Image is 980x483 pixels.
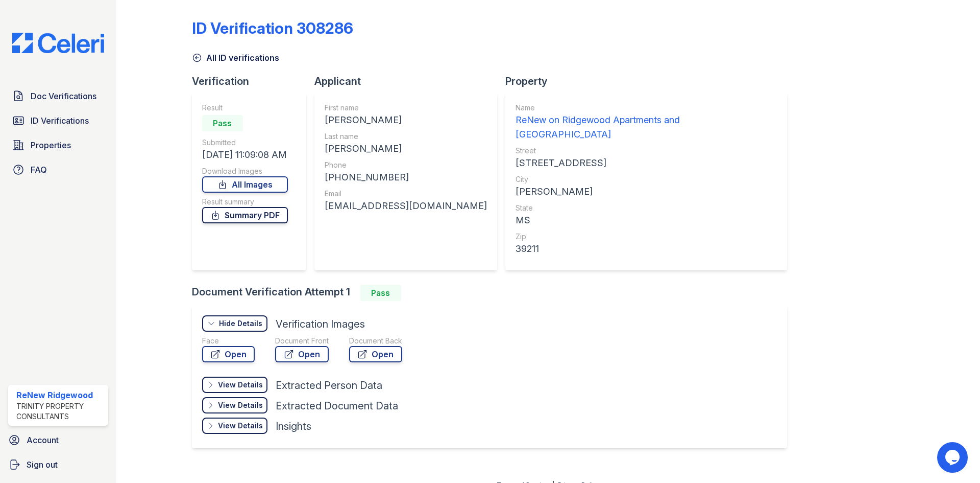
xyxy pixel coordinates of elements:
[516,174,777,185] div: City
[219,318,262,329] div: Hide Details
[516,113,777,142] div: ReNew on Ridgewood Apartments and [GEOGRAPHIC_DATA]
[349,336,402,346] div: Document Back
[202,137,288,148] div: Submitted
[31,114,89,127] span: ID Verifications
[31,164,47,176] span: FAQ
[16,389,104,401] div: ReNew Ridgewood
[202,103,288,113] div: Result
[4,430,112,450] a: Account
[192,52,279,64] a: All ID verifications
[192,285,795,301] div: Document Verification Attempt 1
[516,146,777,156] div: Street
[505,74,795,88] div: Property
[516,242,777,256] div: 39211
[31,139,71,151] span: Properties
[516,103,777,142] a: Name ReNew on Ridgewood Apartments and [GEOGRAPHIC_DATA]
[8,135,108,155] a: Properties
[276,399,398,413] div: Extracted Document Data
[4,454,112,475] a: Sign out
[202,176,288,193] a: All Images
[516,156,777,170] div: [STREET_ADDRESS]
[325,170,487,185] div: [PHONE_NUMBER]
[16,401,104,422] div: Trinity Property Consultants
[31,90,96,102] span: Doc Verifications
[276,317,365,331] div: Verification Images
[27,458,58,471] span: Sign out
[325,142,487,156] div: [PERSON_NAME]
[192,74,314,88] div: Verification
[349,346,402,362] a: Open
[202,346,255,362] a: Open
[192,19,353,37] div: ID Verification 308286
[202,148,288,162] div: [DATE] 11:09:08 AM
[8,86,108,106] a: Doc Verifications
[325,113,487,127] div: [PERSON_NAME]
[325,103,487,113] div: First name
[275,336,329,346] div: Document Front
[360,285,401,301] div: Pass
[276,419,311,433] div: Insights
[516,213,777,227] div: MS
[516,103,777,113] div: Name
[276,378,382,393] div: Extracted Person Data
[202,336,255,346] div: Face
[27,434,59,446] span: Account
[8,110,108,131] a: ID Verifications
[516,185,777,199] div: [PERSON_NAME]
[202,166,288,176] div: Download Images
[8,159,108,180] a: FAQ
[218,380,263,390] div: View Details
[325,160,487,170] div: Phone
[314,74,505,88] div: Applicant
[937,442,970,473] iframe: chat widget
[275,346,329,362] a: Open
[202,207,288,223] a: Summary PDF
[218,400,263,410] div: View Details
[516,232,777,242] div: Zip
[516,203,777,213] div: State
[325,131,487,142] div: Last name
[325,189,487,199] div: Email
[4,33,112,53] img: CE_Logo_Blue-a8612792a0a2168367f1c8372b55b34899dd931a85d93a1a3d3e32e68fde9ad4.png
[202,197,288,207] div: Result summary
[325,199,487,213] div: [EMAIL_ADDRESS][DOMAIN_NAME]
[218,421,263,431] div: View Details
[202,115,243,131] div: Pass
